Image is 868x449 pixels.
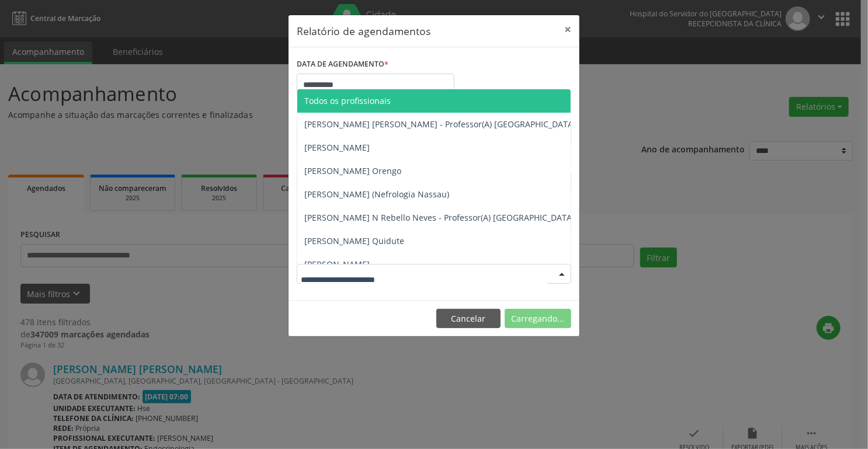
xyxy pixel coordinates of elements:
button: Close [556,15,579,44]
span: Todos os profissionais [304,95,391,106]
h5: Relatório de agendamentos [297,23,430,39]
span: [PERSON_NAME] (Nefrologia Nassau) [304,189,449,200]
button: Carregando... [505,309,571,329]
span: [PERSON_NAME] [304,259,370,270]
button: Cancelar [436,309,501,329]
span: [PERSON_NAME] [304,142,370,153]
span: [PERSON_NAME] N Rebello Neves - Professor(A) [GEOGRAPHIC_DATA] [304,212,575,223]
span: [PERSON_NAME] [PERSON_NAME] - Professor(A) [GEOGRAPHIC_DATA] [304,119,576,130]
span: [PERSON_NAME] Orengo [304,165,401,176]
span: [PERSON_NAME] Quidute [304,235,404,246]
label: DATA DE AGENDAMENTO [297,55,388,74]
